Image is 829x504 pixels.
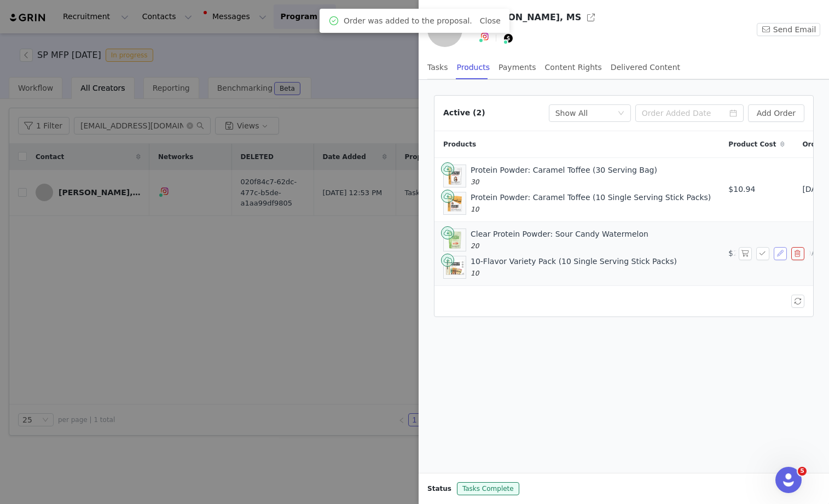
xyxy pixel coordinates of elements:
img: GOULD_Clear_Protein_Candy_Watermelon_1520WMC1_Front.png [444,229,466,251]
div: Products [457,55,490,80]
input: Order Added Date [635,104,744,122]
iframe: Intercom live chat [775,467,802,493]
div: Show All [555,105,588,121]
span: 5 [798,467,807,476]
span: $29.63 [728,248,755,259]
div: 10-Flavor Variety Pack (10 Single Serving Stick Packs) [471,256,677,279]
h3: [PERSON_NAME], MS [478,11,581,24]
img: DSI_Protein_Caramel_Toffee_1510CRT2_Front.png [444,192,466,214]
a: Close [480,16,501,25]
span: Status [427,484,451,494]
div: Tasks [427,55,448,80]
img: Protein_Caramel_Toffee_30.png [444,165,466,187]
span: Products [443,139,476,149]
article: Active [434,95,814,317]
span: 30 [471,178,479,186]
span: 10 [471,269,479,277]
div: Delivered Content [611,55,680,80]
button: Send Email [757,23,820,36]
div: Content Rights [545,55,602,80]
div: Protein Powder: Caramel Toffee (30 Serving Bag) [471,165,657,187]
span: 10 [471,206,479,213]
img: DSI_Protein_Variety_Pack_1510VAR1_Front_0eadde92-1b67-412e-a070-036f8b91d77d.png [444,256,466,278]
div: Clear Protein Powder: Sour Candy Watermelon [471,228,648,251]
div: Active (2) [443,107,485,119]
img: instagram.svg [480,32,489,41]
div: Payments [498,55,536,80]
span: Tasks Complete [457,482,519,495]
span: Order was added to the proposal. [344,15,472,27]
span: $10.94 [728,184,755,195]
button: Add Order [748,104,804,122]
i: icon: calendar [729,109,737,117]
span: Product Cost [728,139,776,149]
div: Protein Powder: Caramel Toffee (10 Single Serving Stick Packs) [471,192,711,215]
span: 20 [471,242,479,250]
